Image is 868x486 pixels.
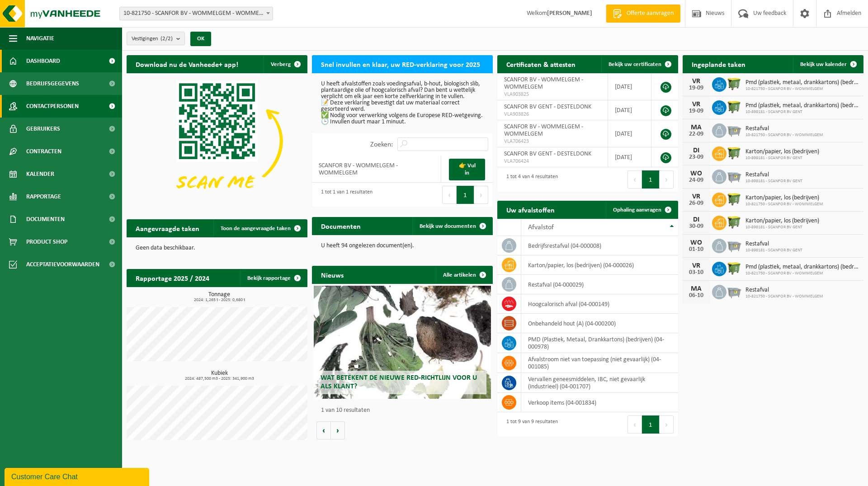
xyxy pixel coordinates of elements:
[136,245,298,251] p: Geen data beschikbaar.
[608,147,651,167] td: [DATE]
[601,55,677,73] a: Bekijk uw certificaten
[321,81,484,125] p: U heeft afvalstoffen zoals voedingsafval, b-hout, biologisch slib, plantaardige olie of hoogcalor...
[521,294,678,314] td: hoogcalorisch afval (04-000149)
[240,269,307,287] a: Bekijk rapportage
[687,101,705,108] div: VR
[745,271,859,276] span: 10-821750 - SCANFOR BV - WOMMELGEM
[5,466,151,486] iframe: chat widget
[627,170,642,189] button: Previous
[127,55,247,73] h2: Download nu de Vanheede+ app!
[547,10,592,17] strong: [PERSON_NAME]
[370,141,393,148] label: Zoeken:
[521,373,678,393] td: vervallen geneesmiddelen, IBC, niet gevaarlijk (industrieel) (04-001707)
[687,147,705,154] div: DI
[745,179,802,184] span: 10-898181 - SCANFOR BV GENT
[521,275,678,294] td: restafval (04-000029)
[608,120,651,147] td: [DATE]
[687,223,705,230] div: 30-09
[497,55,585,73] h2: Certificaten & attesten
[687,170,705,177] div: WO
[745,248,802,253] span: 10-898181 - SCANFOR BV GENT
[613,207,661,213] span: Ophaling aanvragen
[312,217,370,235] h2: Documenten
[745,241,802,248] span: Restafval
[504,138,601,145] span: VLA706423
[412,217,492,235] a: Bekijk uw documenten
[26,208,65,231] span: Documenten
[745,132,823,138] span: 10-821750 - SCANFOR BV - WOMMELGEM
[745,148,819,156] span: Karton/papier, los (bedrijven)
[521,236,678,255] td: bedrijfsrestafval (04-000008)
[687,154,705,160] div: 23-09
[521,333,678,353] td: PMD (Plastiek, Metaal, Drankkartons) (bedrijven) (04-000978)
[726,99,742,114] img: WB-1100-HPE-GN-50
[627,415,642,434] button: Previous
[726,191,742,207] img: WB-1100-HPE-GN-50
[624,9,676,18] span: Offerte aanvragen
[449,159,485,180] a: 👉 Vul in
[321,374,477,390] span: Wat betekent de nieuwe RED-richtlijn voor u als klant?
[504,123,583,137] span: SCANFOR BV - WOMMELGEM - WOMMELGEM
[436,266,492,284] a: Alle artikelen
[131,292,307,302] h3: Tonnage
[745,287,823,294] span: Restafval
[26,185,61,208] span: Rapportage
[687,246,705,253] div: 01-10
[264,55,307,73] button: Verberg
[312,156,441,183] td: SCANFOR BV - WOMMELGEM - WOMMELGEM
[521,314,678,333] td: onbehandeld hout (A) (04-000200)
[745,294,823,299] span: 10-821750 - SCANFOR BV - WOMMELGEM
[642,415,660,434] button: 1
[132,32,173,46] span: Vestigingen
[26,253,99,276] span: Acceptatievoorwaarden
[127,73,307,209] img: Download de VHEPlus App
[687,131,705,137] div: 22-09
[726,214,742,230] img: WB-1100-HPE-GN-50
[687,239,705,246] div: WO
[26,72,79,95] span: Bedrijfsgegevens
[683,55,755,73] h2: Ingeplande taken
[502,170,558,189] div: 1 tot 4 van 4 resultaten
[745,86,859,92] span: 10-821750 - SCANFOR BV - WOMMELGEM
[316,421,331,439] button: Vorige
[316,185,373,205] div: 1 tot 1 van 1 resultaten
[131,370,307,381] h3: Kubiek
[726,122,742,137] img: WB-2500-GAL-GY-01
[271,61,291,67] span: Verberg
[726,283,742,299] img: WB-2500-GAL-GY-01
[312,55,489,73] h2: Snel invullen en klaar, uw RED-verklaring voor 2025
[321,243,484,249] p: U heeft 94 ongelezen document(en).
[687,108,705,114] div: 19-09
[687,78,705,85] div: VR
[606,201,677,219] a: Ophaling aanvragen
[119,7,273,20] span: 10-821750 - SCANFOR BV - WOMMELGEM - WOMMELGEM
[687,285,705,293] div: MA
[687,200,705,207] div: 26-09
[160,36,173,42] count: (2/2)
[127,32,185,45] button: Vestigingen(2/2)
[504,76,583,90] span: SCANFOR BV - WOMMELGEM - WOMMELGEM
[609,61,661,67] span: Bekijk uw certificaten
[120,7,273,20] span: 10-821750 - SCANFOR BV - WOMMELGEM - WOMMELGEM
[745,79,859,86] span: Pmd (plastiek, metaal, drankkartons) (bedrijven)
[521,255,678,275] td: karton/papier, los (bedrijven) (04-000026)
[213,219,307,237] a: Toon de aangevraagde taken
[745,102,859,109] span: Pmd (plastiek, metaal, drankkartons) (bedrijven)
[745,194,823,202] span: Karton/papier, los (bedrijven)
[331,421,345,439] button: Volgende
[745,109,859,115] span: 10-898181 - SCANFOR BV GENT
[497,201,564,218] h2: Uw afvalstoffen
[26,95,79,118] span: Contactpersonen
[745,171,802,179] span: Restafval
[745,125,823,132] span: Restafval
[442,186,457,204] button: Previous
[26,140,61,163] span: Contracten
[314,286,491,399] a: Wat betekent de nieuwe RED-richtlijn voor u als klant?
[221,226,291,231] span: Toon de aangevraagde taken
[608,73,651,100] td: [DATE]
[606,5,680,23] a: Offerte aanvragen
[800,61,847,67] span: Bekijk uw kalender
[26,50,60,72] span: Dashboard
[687,193,705,200] div: VR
